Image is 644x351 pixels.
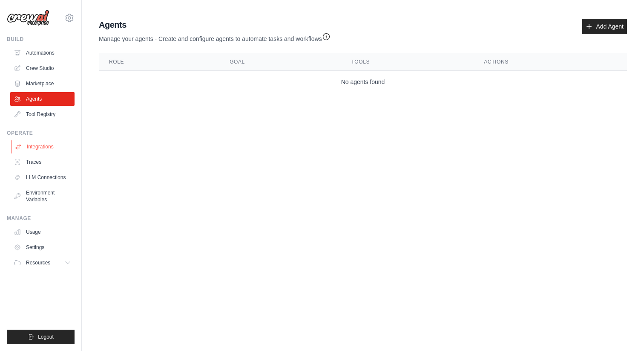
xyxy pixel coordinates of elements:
a: Add Agent [582,19,627,34]
a: Settings [10,241,75,254]
a: Agents [10,92,75,106]
th: Role [99,53,219,71]
div: Manage [7,215,75,222]
a: Usage [10,225,75,239]
span: Resources [26,259,50,266]
a: Marketplace [10,77,75,90]
a: Crew Studio [10,61,75,75]
a: Automations [10,46,75,60]
h2: Agents [99,19,331,31]
div: Operate [7,130,75,136]
a: LLM Connections [10,171,75,184]
a: Traces [10,155,75,169]
a: Integrations [11,140,75,154]
button: Logout [7,330,75,344]
a: Environment Variables [10,186,75,206]
p: Manage your agents - Create and configure agents to automate tasks and workflows [99,31,331,43]
th: Tools [341,53,474,71]
th: Goal [219,53,341,71]
th: Actions [474,53,627,71]
img: Logo [7,10,49,26]
td: No agents found [99,71,627,93]
a: Tool Registry [10,107,75,121]
span: Logout [38,334,54,340]
div: Build [7,36,75,43]
button: Resources [10,256,75,270]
